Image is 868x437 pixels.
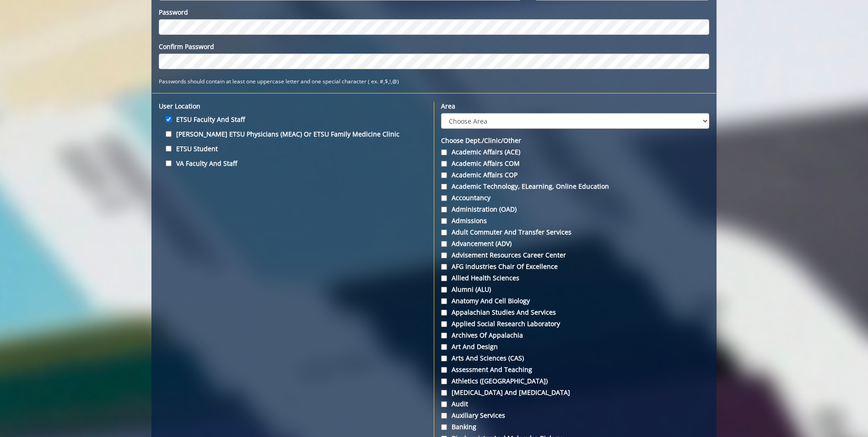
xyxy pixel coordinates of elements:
[441,251,709,260] label: Advisement Resources Career Center
[441,308,709,317] label: Appalachian Studies and Services
[441,216,709,225] label: Admissions
[441,296,709,306] label: Anatomy and Cell Biology
[441,377,709,386] label: Athletics ([GEOGRAPHIC_DATA])
[441,399,709,409] label: Audit
[441,285,709,294] label: Alumni (ALU)
[159,113,427,126] label: ETSU Faculty and Staff
[441,228,709,237] label: Adult Commuter and Transfer Services
[159,8,709,17] label: Password
[441,193,709,202] label: Accountancy
[159,128,427,140] label: [PERSON_NAME] ETSU Physicians (MEAC) or ETSU Family Medicine Clinic
[159,142,427,155] label: ETSU Student
[441,331,709,340] label: Archives of Appalachia
[441,147,709,157] label: Academic Affairs (ACE)
[441,239,709,248] label: Advancement (ADV)
[159,102,427,111] label: User location
[441,273,709,283] label: Allied Health Sciences
[441,411,709,420] label: Auxiliary Services
[441,354,709,363] label: Arts and Sciences (CAS)
[441,136,709,145] label: Choose Dept./Clinic/Other
[441,319,709,328] label: Applied Social Research Laboratory
[441,102,709,111] label: Area
[441,205,709,214] label: Administration (OAD)
[159,42,709,51] label: Confirm Password
[441,422,709,432] label: Banking
[441,388,709,397] label: [MEDICAL_DATA] and [MEDICAL_DATA]
[441,342,709,351] label: Art and Design
[441,170,709,180] label: Academic Affairs COP
[159,157,427,169] label: VA Faculty and Staff
[441,262,709,271] label: AFG Industries Chair of Excellence
[441,365,709,374] label: Assessment and Teaching
[441,159,709,168] label: Academic Affairs COM
[441,182,709,191] label: Academic Technology, eLearning, Online Education
[159,77,399,85] small: Passwords should contain at least one uppercase letter and one special character ( ex. #,$,!,@)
